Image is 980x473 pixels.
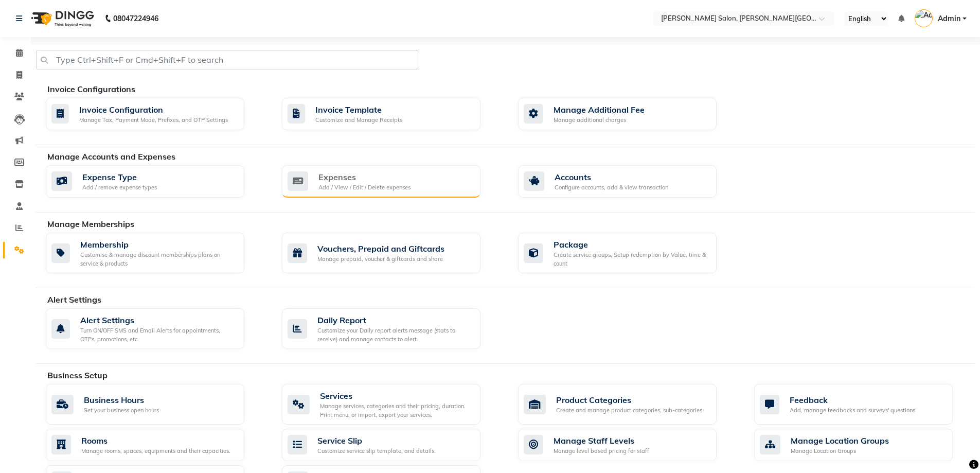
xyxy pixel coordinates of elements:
a: Invoice ConfigurationManage Tax, Payment Mode, Prefixes, and OTP Settings [46,98,266,130]
div: Add / remove expense types [82,183,157,192]
div: Business Hours [84,394,159,406]
div: Set your business open hours [84,406,159,415]
a: PackageCreate service groups, Setup redemption by Value, time & count [518,233,739,273]
a: Expense TypeAdd / remove expense types [46,165,266,198]
div: Manage level based pricing for staff [554,447,649,456]
a: MembershipCustomise & manage discount memberships plans on service & products [46,233,266,273]
div: Manage services, categories and their pricing, duration. Print menu, or import, export your servi... [320,402,472,419]
div: Manage Location Groups [791,447,889,456]
img: Admin [915,9,933,27]
div: Manage additional charges [554,116,645,125]
div: Manage Additional Fee [554,103,645,116]
div: Manage Staff Levels [554,434,649,447]
b: 08047224946 [113,4,158,33]
a: Business HoursSet your business open hours [46,384,266,425]
a: AccountsConfigure accounts, add & view transaction [518,165,739,198]
div: Create service groups, Setup redemption by Value, time & count [554,251,708,268]
div: Daily Report [317,314,472,326]
span: Admin [938,13,960,24]
div: Customize and Manage Receipts [315,116,402,125]
a: Manage Additional FeeManage additional charges [518,98,739,130]
div: Manage rooms, spaces, equipments and their capacities. [81,447,230,456]
div: Customise & manage discount memberships plans on service & products [80,251,236,268]
div: Accounts [555,171,668,183]
div: Service Slip [317,434,436,447]
div: Product Categories [556,394,702,406]
div: Feedback [790,394,915,406]
div: Create and manage product categories, sub-categories [556,406,702,415]
div: Expense Type [82,171,157,183]
div: Manage Location Groups [791,434,889,447]
div: Invoice Template [315,103,402,116]
a: ServicesManage services, categories and their pricing, duration. Print menu, or import, export yo... [282,384,503,425]
div: Invoice Configuration [79,103,228,116]
div: Rooms [81,434,230,447]
a: Alert SettingsTurn ON/OFF SMS and Email Alerts for appointments, OTPs, promotions, etc. [46,308,266,349]
a: RoomsManage rooms, spaces, equipments and their capacities. [46,429,266,461]
div: Add, manage feedbacks and surveys' questions [790,406,915,415]
a: Vouchers, Prepaid and GiftcardsManage prepaid, voucher & giftcards and share [282,233,503,273]
div: Vouchers, Prepaid and Giftcards [317,242,444,255]
a: Service SlipCustomize service slip template, and details. [282,429,503,461]
a: Daily ReportCustomize your Daily report alerts message (stats to receive) and manage contacts to ... [282,308,503,349]
input: Type Ctrl+Shift+F or Cmd+Shift+F to search [36,50,418,69]
a: Manage Staff LevelsManage level based pricing for staff [518,429,739,461]
a: Manage Location GroupsManage Location Groups [754,429,975,461]
div: Package [554,238,708,251]
div: Customize service slip template, and details. [317,447,436,456]
a: Product CategoriesCreate and manage product categories, sub-categories [518,384,739,425]
div: Configure accounts, add & view transaction [555,183,668,192]
div: Membership [80,238,236,251]
div: Alert Settings [80,314,236,326]
div: Expenses [318,171,411,183]
div: Add / View / Edit / Delete expenses [318,183,411,192]
div: Manage Tax, Payment Mode, Prefixes, and OTP Settings [79,116,228,125]
div: Manage prepaid, voucher & giftcards and share [317,255,444,264]
img: logo [26,4,97,33]
a: FeedbackAdd, manage feedbacks and surveys' questions [754,384,975,425]
div: Customize your Daily report alerts message (stats to receive) and manage contacts to alert. [317,326,472,343]
a: Invoice TemplateCustomize and Manage Receipts [282,98,503,130]
a: ExpensesAdd / View / Edit / Delete expenses [282,165,503,198]
div: Services [320,390,472,402]
div: Turn ON/OFF SMS and Email Alerts for appointments, OTPs, promotions, etc. [80,326,236,343]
